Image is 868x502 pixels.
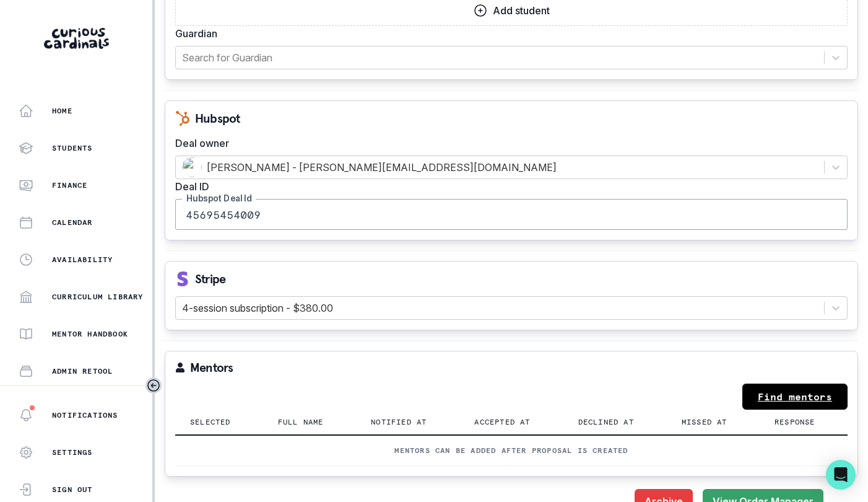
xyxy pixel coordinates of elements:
p: Admin Retool [52,366,113,376]
p: Mentors [190,361,233,374]
p: Finance [52,180,87,190]
label: Deal owner [175,136,840,151]
img: Curious Cardinals Logo [44,28,109,49]
div: Open Intercom Messenger [826,460,856,490]
label: Deal ID [175,179,840,194]
p: Mentor Handbook [52,329,128,339]
p: Home [52,106,72,116]
p: Add student [493,5,550,17]
p: Notified at [371,417,427,427]
p: Curriculum Library [52,292,144,302]
a: Find mentors [742,384,848,410]
p: Sign Out [52,485,93,495]
p: Settings [52,447,93,457]
p: Calendar [52,218,93,227]
p: Missed at [682,417,727,427]
p: Availability [52,255,113,265]
p: Selected [190,417,231,427]
p: Full name [278,417,324,427]
p: Stripe [195,273,225,285]
p: Students [52,143,93,153]
p: Hubspot [195,112,240,125]
div: [PERSON_NAME] - [PERSON_NAME][EMAIL_ADDRESS][DOMAIN_NAME] [182,157,818,177]
label: Guardian [175,26,840,41]
button: Toggle sidebar [145,377,162,394]
p: Declined at [578,417,634,427]
p: Notifications [52,410,118,420]
p: Accepted at [474,417,530,427]
p: Mentors can be added after proposal is created [190,446,833,456]
p: Response [775,417,815,427]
